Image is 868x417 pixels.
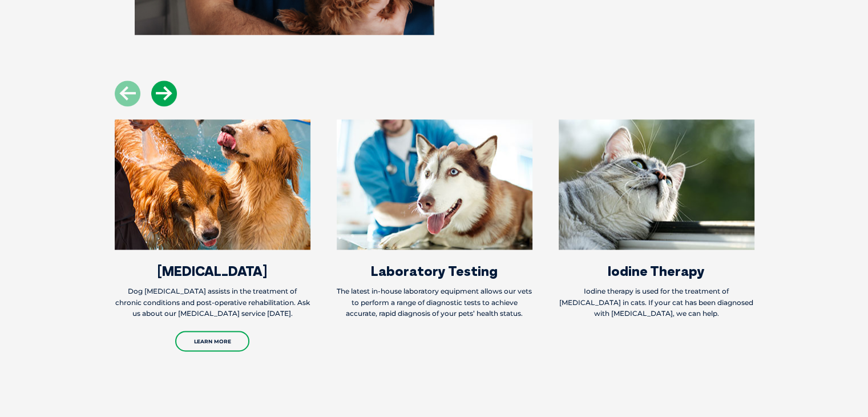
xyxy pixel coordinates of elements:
h3: Laboratory Testing [337,264,532,278]
p: Dog [MEDICAL_DATA] assists in the treatment of chronic conditions and post-operative rehabilitati... [115,286,310,320]
h3: [MEDICAL_DATA] [115,264,310,278]
img: Services_Laboratory_Testing [337,119,532,250]
a: Learn More [175,331,249,351]
h3: Iodine Therapy [559,264,754,278]
p: Iodine therapy is used for the treatment of [MEDICAL_DATA] in cats. If your cat has been diagnose... [559,286,754,320]
p: The latest in-house laboratory equipment allows our vets to perform a range of diagnostic tests t... [337,286,532,320]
